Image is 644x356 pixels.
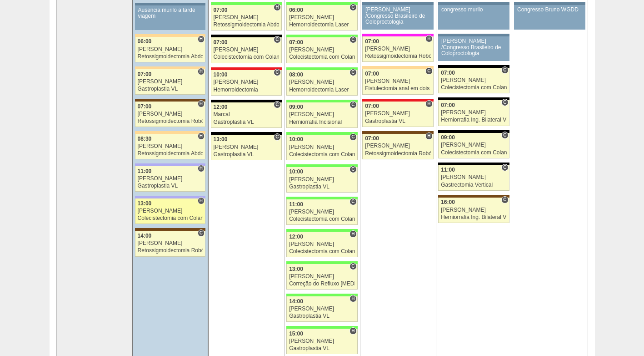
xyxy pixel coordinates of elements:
span: Hospital [274,4,280,11]
div: [PERSON_NAME] [214,47,279,53]
span: 08:30 [138,136,152,142]
div: Retossigmoidectomia Abdominal VL [214,22,279,28]
div: [PERSON_NAME] [441,174,507,180]
span: 09:00 [441,134,455,141]
div: [PERSON_NAME] [138,111,203,117]
div: Key: Brasil [286,326,357,329]
div: Key: Brasil [286,294,357,296]
div: Key: Christóvão da Gama [135,196,205,198]
div: Key: Assunção [362,99,433,102]
span: 06:00 [289,7,303,13]
span: 09:00 [289,104,303,110]
span: Consultório [274,69,280,76]
a: C 07:00 [PERSON_NAME] Herniorrafia Ing. Bilateral VL [438,100,509,126]
span: Consultório [198,229,205,237]
div: Key: Brasil [286,2,357,5]
div: Key: Santa Joana [135,99,205,102]
span: Consultório [274,133,280,141]
div: Colecistectomia com Colangiografia VL [289,249,355,254]
span: 07:00 [138,103,152,110]
div: Colecistectomia com Colangiografia VL [289,216,355,222]
a: H 07:00 [PERSON_NAME] Gastroplastia VL [135,69,205,95]
a: H 08:30 [PERSON_NAME] Retossigmoidectomia Abdominal VL [135,134,205,159]
span: 14:00 [289,298,303,305]
span: 07:00 [365,38,379,45]
a: [PERSON_NAME] /Congresso Brasileiro de Coloproctologia [362,5,433,30]
div: Key: Brasil [211,2,282,5]
span: 07:00 [365,135,379,142]
div: Colecistectomia com Colangiografia VL [441,150,507,156]
div: Correção do Refluxo [MEDICAL_DATA] esofágico Robótico [289,281,355,287]
div: Colecistectomia com Colangiografia VL [289,152,355,158]
span: Consultório [501,164,508,171]
span: Consultório [349,166,356,173]
div: Key: Bartira [135,131,205,134]
div: Retossigmoidectomia Robótica [138,248,203,254]
a: H 15:00 [PERSON_NAME] Gastroplastia VL [286,329,357,354]
span: 15:00 [289,331,303,337]
div: [PERSON_NAME] /Congresso Brasileiro de Coloproctologia [365,7,430,25]
div: Retossigmoidectomia Robótica [138,118,203,124]
div: Key: Brasil [286,164,357,167]
span: Hospital [425,100,432,107]
a: H 07:00 [PERSON_NAME] Retossigmoidectomia Robótica [362,134,433,159]
span: 11:00 [441,167,455,173]
div: [PERSON_NAME] [365,78,431,84]
span: Consultório [501,66,508,74]
div: Ausencia murilo a tarde viagem [138,7,203,19]
span: 07:00 [441,70,455,76]
a: C 07:00 [PERSON_NAME] Fistulectomia anal em dois tempos [362,69,433,94]
span: 16:00 [441,199,455,205]
div: Hemorroidectomia Laser [289,87,355,93]
span: 13:00 [214,136,228,142]
span: 07:00 [214,39,228,46]
a: H 06:00 [PERSON_NAME] Retossigmoidectomia Abdominal VL [135,37,205,62]
a: C 11:00 [PERSON_NAME] Gastrectomia Vertical [438,165,509,191]
span: 10:00 [289,168,303,175]
div: Key: Brasil [286,67,357,70]
a: C 13:00 [PERSON_NAME] Gastroplastia VL [211,135,282,160]
a: C 10:00 [PERSON_NAME] Hemorroidectomia [211,70,282,96]
div: [PERSON_NAME] [138,79,203,85]
span: Hospital [198,100,205,107]
a: C 09:00 [PERSON_NAME] Herniorrafia Incisional [286,102,357,128]
div: [PERSON_NAME] [441,77,507,83]
span: 07:00 [365,71,379,77]
div: [PERSON_NAME] [441,110,507,116]
a: H 11:00 [PERSON_NAME] Gastroplastia VL [135,166,205,192]
span: 08:00 [289,71,303,78]
div: Gastrectomia Vertical [441,182,507,188]
div: [PERSON_NAME] [214,15,279,20]
span: Consultório [349,101,356,108]
div: Gastroplastia VL [289,313,355,319]
div: Key: Bartira [362,66,433,69]
span: 07:00 [365,103,379,109]
span: Hospital [349,327,356,335]
div: Key: Santa Joana [362,131,433,134]
a: C 08:00 [PERSON_NAME] Hemorroidectomia Laser [286,70,357,96]
div: [PERSON_NAME] [365,111,431,117]
div: Key: Blanc [211,100,282,102]
div: Key: Christóvão da Gama [135,163,205,166]
a: H 14:00 [PERSON_NAME] Gastroplastia VL [286,296,357,322]
div: Key: Aviso [362,2,433,5]
span: Hospital [198,132,205,140]
div: [PERSON_NAME] [365,143,431,149]
span: Consultório [349,198,356,205]
span: Consultório [274,36,280,43]
span: 10:00 [289,136,303,142]
a: C 07:00 [PERSON_NAME] Colecistectomia com Colangiografia VL [211,37,282,63]
div: Key: Brasil [286,229,357,232]
span: 07:00 [138,71,152,77]
div: [PERSON_NAME] [214,144,279,150]
span: Hospital [198,197,205,204]
div: Key: Brasil [286,35,357,37]
span: Hospital [198,36,205,43]
div: [PERSON_NAME] [138,143,203,149]
span: 11:00 [289,201,303,208]
div: Congresso Bruno WGDD [517,7,582,13]
span: Consultório [349,36,356,43]
div: [PERSON_NAME] [214,79,279,85]
div: Key: Aviso [438,2,509,5]
div: Hemorroidectomia [214,87,279,93]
